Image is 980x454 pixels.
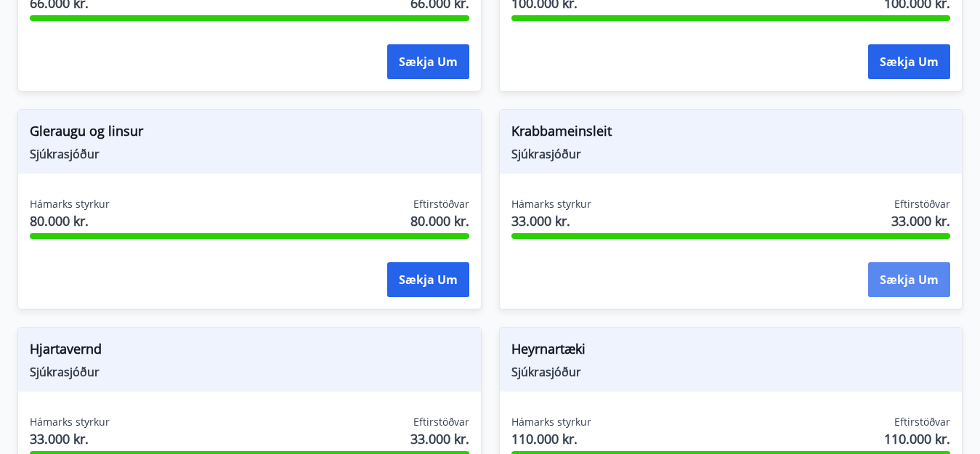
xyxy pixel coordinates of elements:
span: 33.000 kr. [891,211,950,230]
span: 33.000 kr. [410,429,469,448]
span: Sjúkrasjóður [511,146,951,162]
button: Sækja um [387,44,469,79]
span: Krabbameinsleit [511,121,951,146]
button: Sækja um [868,44,950,79]
span: Heyrnartæki [511,339,951,364]
span: Hjartavernd [30,339,469,364]
span: Hámarks styrkur [30,197,110,211]
span: 110.000 kr. [511,429,591,448]
span: Hámarks styrkur [30,415,110,429]
span: Sjúkrasjóður [30,146,469,162]
span: Eftirstöðvar [413,415,469,429]
span: Gleraugu og linsur [30,121,469,146]
span: Eftirstöðvar [413,197,469,211]
span: 80.000 kr. [410,211,469,230]
span: Sjúkrasjóður [30,364,469,380]
span: 80.000 kr. [30,211,110,230]
span: Hámarks styrkur [511,197,591,211]
button: Sækja um [387,262,469,297]
span: 110.000 kr. [884,429,950,448]
button: Sækja um [868,262,950,297]
span: Hámarks styrkur [511,415,591,429]
span: 33.000 kr. [30,429,110,448]
span: Sjúkrasjóður [511,364,951,380]
span: 33.000 kr. [511,211,591,230]
span: Eftirstöðvar [894,197,950,211]
span: Eftirstöðvar [894,415,950,429]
